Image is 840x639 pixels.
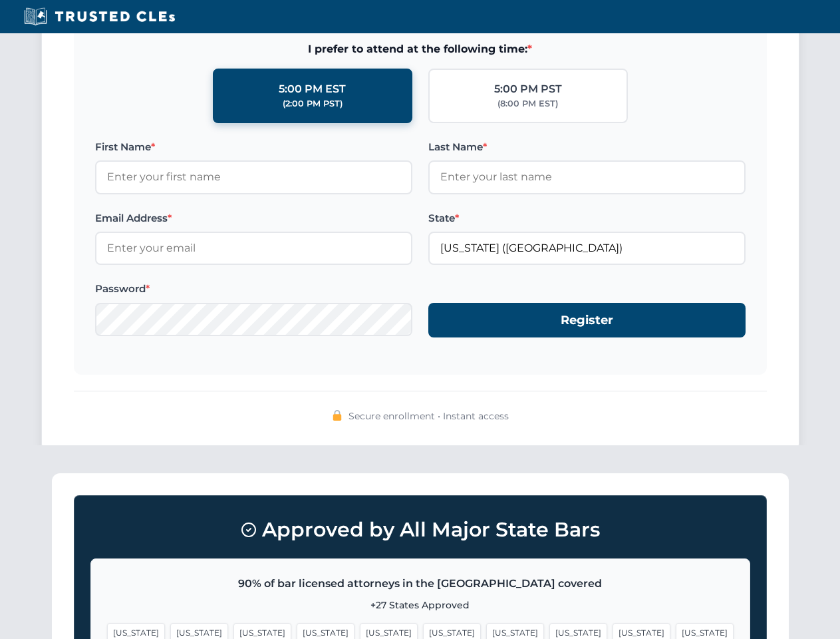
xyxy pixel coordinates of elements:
[428,232,746,265] input: California (CA)
[497,97,558,110] div: (8:00 PM EST)
[95,210,412,226] label: Email Address
[107,598,734,612] p: +27 States Approved
[494,81,562,98] div: 5:00 PM PST
[428,303,746,338] button: Register
[279,81,346,98] div: 5:00 PM EST
[95,160,412,194] input: Enter your first name
[90,512,750,548] h3: Approved by All Major State Bars
[349,409,509,423] span: Secure enrollment • Instant access
[283,97,343,110] div: (2:00 PM PST)
[107,575,734,592] p: 90% of bar licensed attorneys in the [GEOGRAPHIC_DATA] covered
[95,281,412,297] label: Password
[20,7,179,27] img: Trusted CLEs
[428,139,746,155] label: Last Name
[95,232,412,265] input: Enter your email
[428,210,746,226] label: State
[428,160,746,194] input: Enter your last name
[332,410,343,421] img: 🔒
[95,139,412,155] label: First Name
[95,41,746,58] span: I prefer to attend at the following time:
